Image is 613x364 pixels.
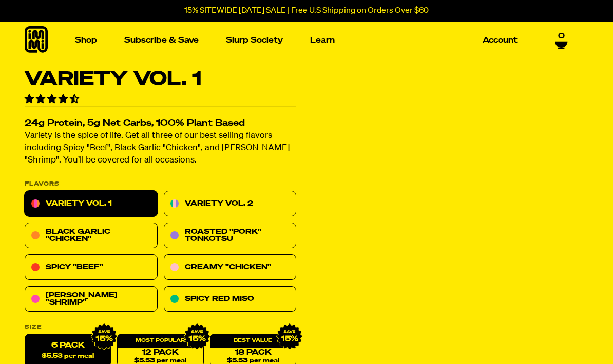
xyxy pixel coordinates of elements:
[25,191,158,217] a: Variety Vol. 1
[164,223,297,249] a: Roasted "Pork" Tonkotsu
[164,287,297,312] a: Spicy Red Miso
[25,325,296,330] label: Size
[25,130,296,167] p: Variety is the spice of life. Get all three of our best selling flavors including Spicy "Beef", B...
[558,32,565,41] span: 0
[71,32,101,48] a: Shop
[183,323,210,350] img: IMG_9632.png
[222,32,287,48] a: Slurp Society
[25,95,81,104] span: 4.55 stars
[42,353,94,360] span: $5.53 per meal
[184,6,429,15] p: 15% SITEWIDE [DATE] SALE | Free U.S Shipping on Orders Over $60
[120,32,203,48] a: Subscribe & Save
[276,323,303,350] img: IMG_9632.png
[555,32,568,49] a: 0
[25,287,158,312] a: [PERSON_NAME] "Shrimp"
[25,181,296,187] p: Flavors
[25,119,296,128] h2: 24g Protein, 5g Net Carbs, 100% Plant Based
[71,22,522,59] nav: Main navigation
[25,70,296,89] h1: Variety Vol. 1
[25,223,158,249] a: Black Garlic "Chicken"
[164,255,297,280] a: Creamy "Chicken"
[164,191,297,217] a: Variety Vol. 2
[306,32,339,48] a: Learn
[478,32,522,48] a: Account
[25,255,158,280] a: Spicy "Beef"
[91,323,118,350] img: IMG_9632.png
